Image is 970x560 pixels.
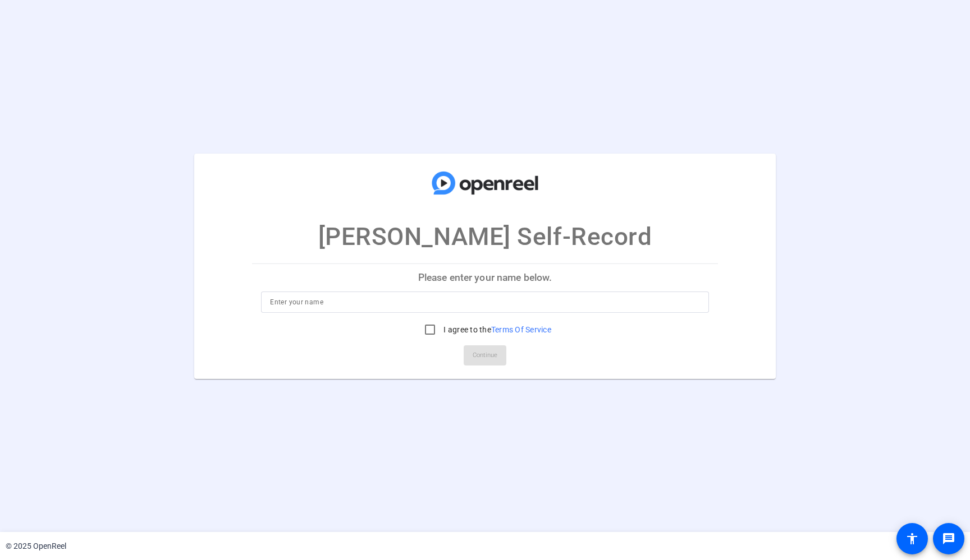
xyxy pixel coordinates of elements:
[905,532,919,545] mat-icon: accessibility
[942,532,955,545] mat-icon: message
[318,218,652,255] p: [PERSON_NAME] Self-Record
[252,264,717,291] p: Please enter your name below.
[491,325,551,334] a: Terms Of Service
[429,164,541,201] img: company-logo
[270,295,699,309] input: Enter your name
[6,540,66,552] div: © 2025 OpenReel
[441,324,551,335] label: I agree to the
